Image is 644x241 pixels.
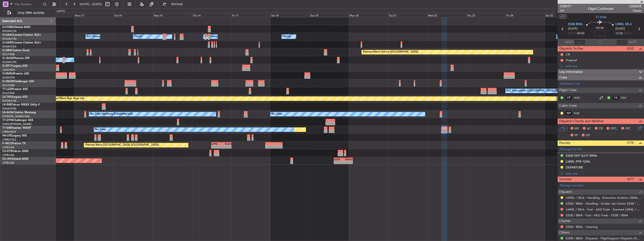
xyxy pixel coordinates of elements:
[2,41,13,44] span: G-GARE
[627,46,634,51] span: (0/2)
[90,111,133,118] div: No Crew Hamburg (Fuhlsbuttel Intl)
[559,69,583,75] span: Leg Information
[595,15,606,20] span: T7-EMI
[559,218,571,224] span: Charter
[2,158,28,160] a: CS-JHHGlobal 6000
[134,33,142,40] div: Owner
[615,22,632,27] span: LMML MLA
[2,80,34,83] a: G-VNORChallenger 650
[2,138,16,141] a: LFMD/CEQ
[231,13,270,17] div: Fri 17
[2,41,41,44] a: G-GARECessna Citation XLS+
[568,27,578,31] span: [DATE]
[74,13,113,17] div: Mon 13
[2,115,30,118] a: [PERSON_NAME]/QSA
[2,161,15,165] a: LFPB/LBG
[2,72,13,75] span: G-ENRG
[2,49,11,52] span: G-SIRS
[559,46,583,51] span: Dispatch To-Dos
[566,213,628,217] a: ESSB / BMA - Fuel - AEG Fuels - ESSB / BMA
[2,91,15,95] a: EGLF/FAB
[2,76,15,79] a: EGSS/STN
[2,72,29,75] a: G-ENRGPraetor 600
[2,134,12,137] span: 9H-LPZ
[343,161,353,164] div: -
[466,13,506,17] div: Thu 23
[629,4,642,9] span: LSM25B
[212,145,221,148] div: -
[566,165,583,169] div: DEPARTURE
[2,119,13,122] span: T7-DYN
[2,153,15,157] a: LFPB/LBG
[2,150,28,153] a: CS-DTRFalcon 2000
[272,111,282,118] div: No Crew
[221,142,231,145] div: KLAX
[343,158,353,161] div: KNUQ
[588,6,613,11] div: Flight Confirmed
[566,202,642,206] a: ESSB / BMA - Handling - Grafair Jet Center ESSB / BMA
[2,68,15,72] a: LGAV/ATH
[2,29,16,33] a: EGGW/LTN
[388,13,427,17] div: Tue 21
[565,40,573,45] span: ATOT
[566,196,642,200] a: LMML / MLA - Handling - Executive Aviation LMML / MLA
[566,159,590,163] div: LMML PPR 1230z
[559,75,567,80] span: Crew
[2,26,30,29] a: G-FOMOGlobal 6000
[2,146,15,149] a: LFPB/LBG
[221,145,231,148] div: -
[14,1,41,8] input: Trip Number
[560,82,580,86] a: Schedule Crew
[2,34,13,36] span: G-GAAL
[2,103,11,106] span: LX-INB
[627,177,634,182] span: (2/7)
[2,88,12,91] span: T7-LZZI
[559,103,577,109] span: Cabin Crew
[559,189,572,195] span: Dispatch
[95,126,106,133] div: No Crew
[2,37,16,41] a: EGGW/LTN
[559,14,567,19] button: UTC
[586,133,590,138] span: DP
[334,158,343,161] div: LEZG
[2,127,31,129] a: T7-EMIHawker 900XP
[87,33,106,40] div: A/C Unavailable
[574,96,584,100] a: AUG
[559,140,570,146] span: Permits
[2,150,12,153] span: CS-DTR
[212,142,221,145] div: LFPB
[2,53,15,56] a: EGLF/FAB
[577,31,584,36] span: 09:00
[566,236,642,240] a: ESSB / BMA - Dispatch - FlightSupport Dispatch [GEOGRAPHIC_DATA]
[2,65,12,67] span: G-SPCY
[204,33,224,40] div: A/C Unavailable
[612,95,620,100] div: CS
[559,119,604,124] span: Dispatch Checks and Weather
[621,96,631,100] a: CSU
[2,142,26,145] a: F-HECDFalcon 7X
[2,57,13,60] span: G-JAGA
[2,84,15,87] a: EGLF/FAB
[629,40,636,45] span: ALDT
[2,96,12,98] span: LX-TRO
[559,177,571,182] span: Services
[624,31,632,36] span: ELDT
[2,88,28,91] a: T7-LZZIPraetor 600
[270,13,310,17] div: Sat 18
[2,57,30,60] a: G-JAGAPhenom 300
[2,34,41,36] a: G-GAALCessna Citation XLS+
[627,140,634,145] span: (1/3)
[12,11,50,15] span: Only With Activity
[2,45,16,48] a: EGNR/CEG
[559,230,570,235] span: Others
[596,26,604,31] span: 03:30
[566,154,597,158] div: ESSB DEP SLOT 0900z
[363,49,418,56] div: Planned Maint Oxford ([GEOGRAPHIC_DATA])
[153,13,192,17] div: Wed 15
[565,95,573,100] div: CP
[560,9,571,13] span: 2/4
[557,33,565,40] div: Owner
[2,142,13,145] span: F-HECD
[2,96,27,98] a: LX-TROLegacy 650
[2,60,16,64] a: EGGW/LTN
